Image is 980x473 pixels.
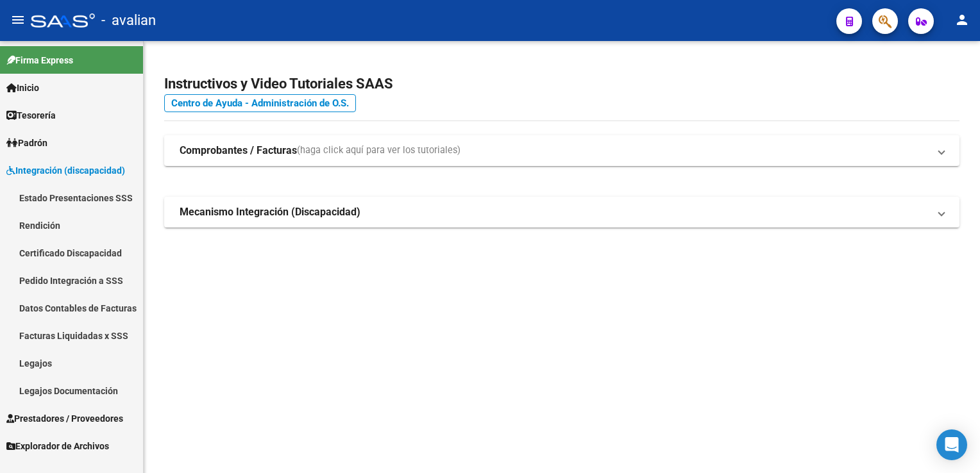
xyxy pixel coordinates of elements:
span: Integración (discapacidad) [6,163,125,178]
span: Padrón [6,136,47,150]
span: Firma Express [6,53,73,67]
span: Tesorería [6,108,56,122]
mat-icon: menu [10,12,26,28]
div: Open Intercom Messenger [936,429,967,460]
span: Inicio [6,81,39,95]
span: (haga click aquí para ver los tutoriales) [297,144,460,158]
span: - avalian [101,6,156,35]
strong: Comprobantes / Facturas [180,144,297,158]
mat-expansion-panel-header: Mecanismo Integración (Discapacidad) [164,197,959,228]
h2: Instructivos y Video Tutoriales SAAS [164,72,959,96]
span: Explorador de Archivos [6,439,109,453]
a: Centro de Ayuda - Administración de O.S. [164,94,356,112]
mat-icon: person [954,12,970,28]
strong: Mecanismo Integración (Discapacidad) [180,205,360,219]
span: Prestadores / Proveedores [6,411,123,426]
mat-expansion-panel-header: Comprobantes / Facturas(haga click aquí para ver los tutoriales) [164,135,959,166]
